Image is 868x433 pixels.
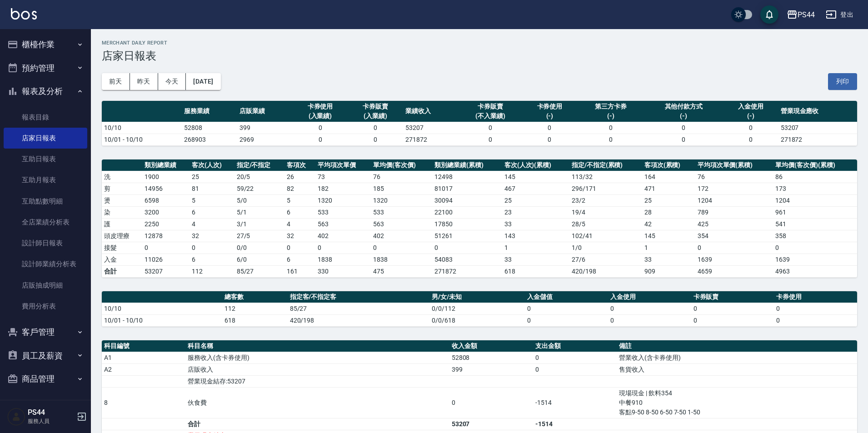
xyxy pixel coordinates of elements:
[525,303,608,314] td: 0
[185,375,449,387] td: 營業現金結存:53207
[11,8,37,20] img: Logo
[569,171,642,183] td: 113 / 32
[4,212,87,233] a: 全店業績分析表
[4,296,87,317] a: 費用分析表
[432,206,502,218] td: 22100
[695,183,773,194] td: 172
[569,242,642,254] td: 1 / 0
[691,314,774,326] td: 0
[502,171,569,183] td: 145
[695,159,773,171] th: 平均項次單價(累積)
[723,134,778,145] td: 0
[182,101,237,122] th: 服務業績
[642,265,695,277] td: 909
[102,291,857,327] table: a dense table
[461,102,520,111] div: 卡券販賣
[432,218,502,230] td: 17850
[617,363,857,375] td: 售貨收入
[284,159,315,171] th: 客項次
[695,230,773,242] td: 354
[222,314,288,326] td: 618
[533,418,617,430] td: -1514
[449,387,533,418] td: 0
[432,159,502,171] th: 類別總業績(累積)
[432,194,502,206] td: 30094
[190,265,234,277] td: 112
[4,344,87,368] button: 員工及薪資
[350,102,401,111] div: 卡券販賣
[158,73,186,90] button: 今天
[4,80,87,103] button: 報表及分析
[284,218,315,230] td: 4
[315,159,371,171] th: 平均項次單價
[142,206,190,218] td: 3200
[617,352,857,363] td: 營業收入(含卡券使用)
[7,408,25,426] img: Person
[533,363,617,375] td: 0
[190,159,234,171] th: 客次(人次)
[695,218,773,230] td: 425
[502,194,569,206] td: 25
[315,171,371,183] td: 73
[432,242,502,254] td: 0
[723,122,778,134] td: 0
[828,73,857,90] button: 列印
[142,218,190,230] td: 2250
[449,418,533,430] td: 53207
[522,134,578,145] td: 0
[28,408,74,417] h5: PS44
[234,171,285,183] td: 20 / 5
[102,101,857,146] table: a dense table
[185,363,449,375] td: 店販收入
[569,159,642,171] th: 指定/不指定(累積)
[773,206,857,218] td: 961
[432,171,502,183] td: 12498
[102,340,185,352] th: 科目編號
[773,242,857,254] td: 0
[284,254,315,265] td: 6
[142,254,190,265] td: 11026
[642,254,695,265] td: 33
[237,134,293,145] td: 2969
[725,111,776,121] div: (-)
[371,242,432,254] td: 0
[608,291,691,303] th: 入金使用
[642,242,695,254] td: 1
[182,122,237,134] td: 52808
[4,254,87,274] a: 設計師業績分析表
[348,134,403,145] td: 0
[695,242,773,254] td: 0
[28,417,74,425] p: 服務人員
[293,134,348,145] td: 0
[102,159,857,278] table: a dense table
[642,159,695,171] th: 客項次(累積)
[371,265,432,277] td: 475
[284,265,315,277] td: 161
[778,101,857,122] th: 營業現金應收
[102,122,182,134] td: 10/10
[695,194,773,206] td: 1204
[4,33,87,56] button: 櫃檯作業
[569,230,642,242] td: 102 / 41
[774,303,857,314] td: 0
[142,230,190,242] td: 12878
[695,206,773,218] td: 789
[288,314,430,326] td: 420/198
[102,50,857,62] h3: 店家日報表
[295,111,346,121] div: (入業績)
[222,291,288,303] th: 總客數
[190,242,234,254] td: 0
[778,134,857,145] td: 271872
[432,183,502,194] td: 81017
[102,254,142,265] td: 入金
[569,194,642,206] td: 23 / 2
[102,73,130,90] button: 前天
[315,218,371,230] td: 563
[822,6,857,23] button: 登出
[142,159,190,171] th: 類別總業績
[533,340,617,352] th: 支出金額
[449,340,533,352] th: 收入金額
[190,194,234,206] td: 5
[350,111,401,121] div: (入業績)
[432,230,502,242] td: 51261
